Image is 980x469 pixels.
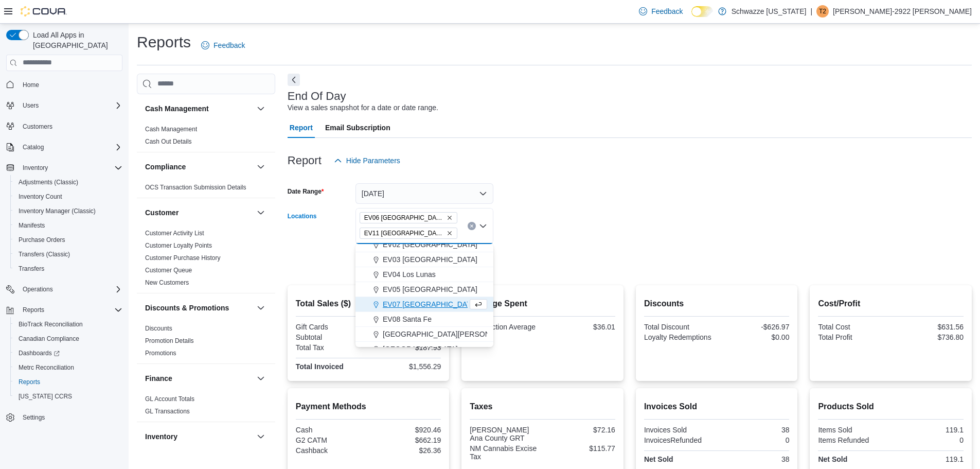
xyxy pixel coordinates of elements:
span: Manifests [19,221,45,230]
div: Items Sold [818,426,888,434]
span: Inventory Count [14,190,122,203]
span: Purchase Orders [19,236,65,244]
span: Dashboards [19,349,60,357]
span: Feedback [651,6,683,16]
h3: Cash Management [145,103,209,114]
div: -$626.97 [719,323,789,331]
h1: Reports [137,32,191,53]
span: Transfers [19,265,44,273]
button: Catalog [19,141,48,153]
div: Customer [137,227,275,293]
span: BioTrack Reconciliation [19,320,83,328]
h3: Report [288,154,322,167]
div: $26.36 [370,446,441,455]
span: Home [19,78,122,91]
label: Date Range [288,187,324,196]
span: EV07 [GEOGRAPHIC_DATA] [383,299,477,309]
button: Finance [255,372,267,385]
h2: Payment Methods [296,401,441,413]
span: Operations [23,285,53,293]
div: Turner-2922 Ashby [816,5,829,18]
div: $920.46 [370,426,441,434]
button: Inventory [19,162,52,174]
span: EV03 [GEOGRAPHIC_DATA] [383,254,477,265]
div: Cashback [296,446,366,455]
div: NM Cannabis Excise Tax [470,444,540,461]
a: Feedback [197,35,249,56]
span: Operations [19,283,122,296]
span: [GEOGRAPHIC_DATA][PERSON_NAME] [383,329,517,339]
strong: Net Sold [818,455,847,463]
div: 0 [719,436,789,444]
button: Compliance [145,162,253,172]
a: Canadian Compliance [14,333,83,345]
div: Total Profit [818,333,888,341]
div: 38 [719,426,789,434]
a: Customer Activity List [145,230,204,237]
button: Home [2,77,127,92]
div: Cash Management [137,123,275,152]
a: Dashboards [10,346,127,360]
span: Inventory [23,164,48,172]
div: Compliance [137,181,275,198]
span: Canadian Compliance [14,333,122,345]
a: Transfers (Classic) [14,248,74,260]
span: Discounts [145,324,172,333]
button: [US_STATE] CCRS [10,389,127,404]
div: 119.1 [893,455,964,463]
div: Gift Cards [296,323,366,331]
a: Promotion Details [145,337,194,344]
div: Total Cost [818,323,888,331]
h3: Inventory [145,431,177,442]
button: BioTrack Reconciliation [10,317,127,332]
span: Users [19,99,122,112]
a: Cash Out Details [145,138,192,145]
span: Catalog [23,143,44,151]
button: Metrc Reconciliation [10,360,127,375]
div: InvoicesRefunded [644,436,715,444]
button: Transfers (Classic) [10,247,127,262]
span: OCS Transaction Submission Details [145,183,246,192]
button: Manifests [10,218,127,233]
span: Users [23,101,39,110]
p: | [810,5,812,18]
nav: Complex example [6,73,122,452]
div: Loyalty Redemptions [644,333,715,341]
button: [DATE] [355,183,493,204]
a: Settings [19,411,49,424]
h2: Invoices Sold [644,401,790,413]
button: Remove EV06 Las Cruces East from selection in this group [447,215,453,221]
button: EV08 Santa Fe [355,312,493,327]
p: [PERSON_NAME]-2922 [PERSON_NAME] [833,5,972,18]
button: Discounts & Promotions [145,303,253,313]
span: Promotion Details [145,337,194,345]
div: $0.00 [719,333,789,341]
h2: Total Sales ($) [296,298,441,310]
span: GL Account Totals [145,395,194,403]
span: EV11 Las Cruces South Valley [360,228,457,239]
span: Reports [14,376,122,388]
span: Manifests [14,219,122,232]
span: EV11 [GEOGRAPHIC_DATA] [364,228,444,238]
a: Purchase Orders [14,234,69,246]
span: Home [23,81,39,89]
span: Customer Activity List [145,229,204,237]
a: BioTrack Reconciliation [14,318,87,331]
span: Reports [19,378,40,386]
div: Total Tax [296,343,366,352]
div: Invoices Sold [644,426,715,434]
a: New Customers [145,279,189,286]
h3: Discounts & Promotions [145,303,229,313]
a: Customers [19,120,57,133]
button: Inventory Count [10,189,127,204]
span: Adjustments (Classic) [14,176,122,188]
a: Customer Purchase History [145,254,221,262]
button: Cash Management [145,103,253,114]
strong: Net Sold [644,455,673,463]
span: Customers [19,120,122,133]
button: Customer [145,207,253,218]
span: Inventory Count [19,193,62,201]
div: Cash [296,426,366,434]
a: Transfers [14,263,48,275]
h3: Compliance [145,162,186,172]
